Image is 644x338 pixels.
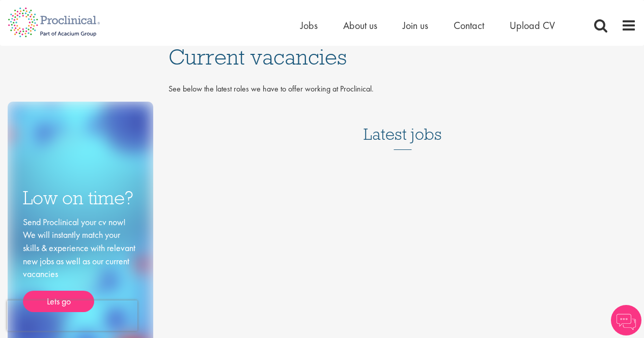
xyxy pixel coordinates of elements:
a: About us [343,19,377,32]
a: Contact [454,19,484,32]
a: Join us [403,19,428,32]
div: Send Proclinical your cv now! We will instantly match your skills & experience with relevant new ... [23,216,138,312]
a: Lets go [23,291,94,312]
a: Upload CV [510,19,555,32]
a: Jobs [300,19,318,32]
img: Chatbot [611,305,641,335]
h3: Latest jobs [363,100,442,150]
span: Current vacancies [169,43,347,71]
iframe: reCAPTCHA [7,300,137,331]
h3: Low on time? [23,188,138,208]
p: See below the latest roles we have to offer working at Proclinical. [169,83,636,95]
